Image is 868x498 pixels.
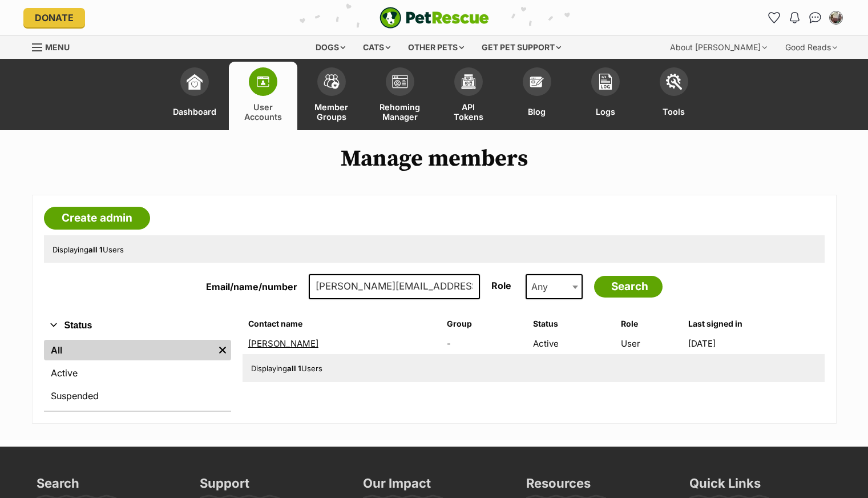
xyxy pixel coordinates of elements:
span: Displaying Users [53,245,124,254]
span: Any [526,274,583,299]
th: Group [442,315,527,333]
th: Role [616,315,687,333]
label: Role [491,280,511,291]
a: [PERSON_NAME] [248,338,318,349]
h3: Support [200,475,249,498]
a: Conversations [806,9,825,27]
div: Dogs [308,36,353,59]
label: Email/name/number [206,281,297,292]
h3: Search [37,475,79,498]
a: Dashboard [160,62,229,130]
span: Menu [45,42,70,52]
td: [DATE] [688,334,823,353]
img: blogs-icon-e71fceff818bbaa76155c998696f2ea9b8fc06abc828b24f45ee82a475c2fd99.svg [529,74,545,90]
img: logo-e224e6f780fb5917bec1dbf3a21bbac754714ae5b6737aabdf751b685950b380.svg [380,7,489,29]
a: PetRescue [380,7,489,29]
th: Contact name [244,315,441,333]
span: Dashboard [173,102,216,122]
div: Other pets [400,36,472,59]
span: Tools [663,102,685,122]
div: Get pet support [474,36,569,59]
input: Search [594,276,663,298]
img: chat-41dd97257d64d25036548639549fe6c8038ab92f7586957e7f3b1b290dea8141.svg [809,12,821,23]
strong: all 1 [287,364,301,373]
div: About [PERSON_NAME] [662,36,775,59]
a: Favourites [765,9,784,27]
button: Status [44,318,231,333]
td: User [616,334,687,353]
a: Menu [32,36,78,57]
span: Blog [528,102,546,122]
span: Any [527,279,559,295]
a: Donate [23,8,85,27]
button: Notifications [786,9,804,27]
a: Create admin [44,207,150,230]
img: api-icon-849e3a9e6f871e3acf1f60245d25b4cd0aad652aa5f5372336901a6a67317bd8.svg [461,74,477,90]
img: logs-icon-5bf4c29380941ae54b88474b1138927238aebebbc450bc62c8517511492d5a22.svg [597,74,613,90]
a: Tools [640,62,708,130]
a: Member Groups [297,62,366,130]
a: Blog [503,62,571,130]
a: Rehoming Manager [366,62,434,130]
a: Active [44,363,231,383]
h3: Our Impact [363,475,431,498]
img: group-profile-icon-3fa3cf56718a62981997c0bc7e787c4b2cf8bcc04b72c1350f741eb67cf2f40e.svg [392,75,408,89]
span: Rehoming Manager [380,102,420,122]
a: API Tokens [434,62,503,130]
span: Displaying Users [251,364,322,373]
span: User Accounts [243,102,283,122]
img: team-members-icon-5396bd8760b3fe7c0b43da4ab00e1e3bb1a5d9ba89233759b79545d2d3fc5d0d.svg [324,74,340,89]
img: members-icon-d6bcda0bfb97e5ba05b48644448dc2971f67d37433e5abca221da40c41542bd5.svg [255,74,271,90]
h3: Resources [526,475,591,498]
div: Good Reads [777,36,845,59]
strong: all 1 [88,245,103,254]
button: My account [827,9,845,27]
div: Cats [355,36,398,59]
td: Active [528,334,615,353]
a: User Accounts [229,62,297,130]
a: All [44,340,214,360]
h3: Quick Links [689,475,761,498]
img: notifications-46538b983faf8c2785f20acdc204bb7945ddae34d4c08c2a6579f10ce5e182be.svg [790,12,799,23]
img: dashboard-icon-eb2f2d2d3e046f16d808141f083e7271f6b2e854fb5c12c21221c1fb7104beca.svg [187,74,203,90]
span: Member Groups [312,102,352,122]
a: Suspended [44,385,231,406]
a: Remove filter [214,340,231,360]
span: API Tokens [449,102,488,122]
th: Status [528,315,615,333]
td: - [442,334,527,353]
img: Susan Irwin profile pic [830,12,842,23]
a: Logs [571,62,640,130]
span: Logs [596,102,615,122]
th: Last signed in [688,315,823,333]
img: tools-icon-677f8b7d46040df57c17cb185196fc8e01b2b03676c49af7ba82c462532e62ee.svg [666,74,682,90]
ul: Account quick links [765,9,845,27]
div: Status [44,338,231,411]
